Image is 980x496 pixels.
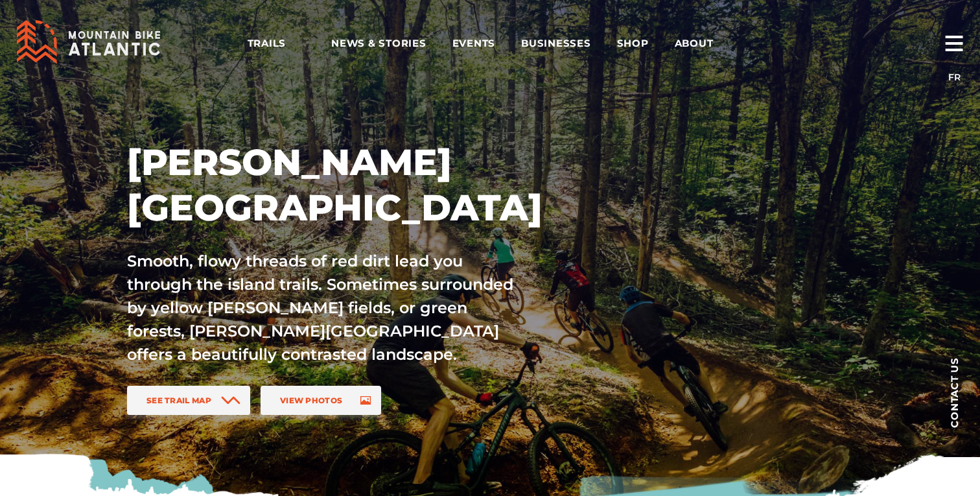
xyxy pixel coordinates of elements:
ion-icon: search [901,32,922,53]
span: News & Stories [331,37,426,50]
span: Shop [617,37,649,50]
span: About [675,37,733,50]
a: Contact us [928,337,980,447]
a: View Photos [261,386,381,415]
p: Smooth, flowy threads of red dirt lead you through the island trails. Sometimes surrounded by yel... [127,250,521,366]
span: See Trail Map [146,396,211,405]
ion-icon: arrow dropdown [714,34,732,53]
span: Trails [248,37,306,50]
ion-icon: arrow dropdown [287,34,305,53]
span: View Photos [280,396,342,405]
h1: [PERSON_NAME][GEOGRAPHIC_DATA] [127,139,607,230]
span: Contact us [950,357,959,428]
span: Events [452,37,496,50]
span: Businesses [521,37,591,50]
a: FR [948,71,961,83]
a: See Trail Map [127,386,250,415]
